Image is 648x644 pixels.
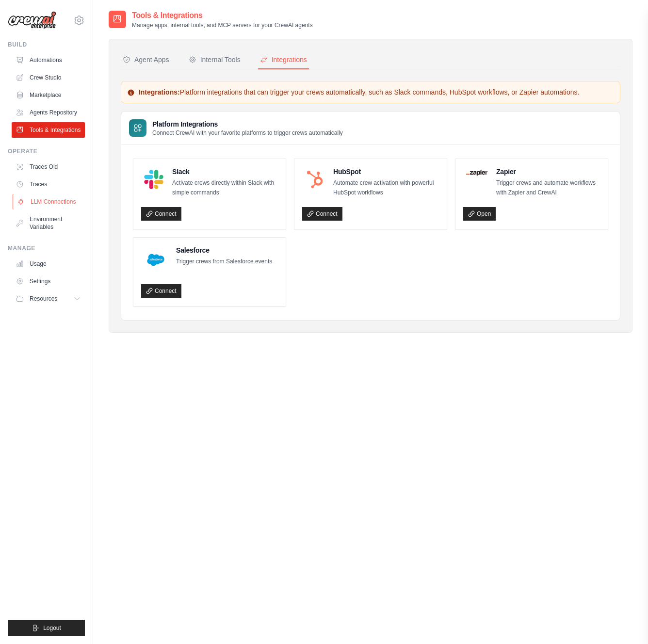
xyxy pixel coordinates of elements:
a: Crew Studio [12,70,85,85]
p: Activate crews directly within Slack with simple commands [172,178,278,197]
img: Zapier Logo [466,170,487,176]
p: Connect CrewAI with your favorite platforms to trigger crews automatically [152,129,343,137]
a: Settings [12,274,85,289]
a: Traces Old [12,159,85,175]
a: Traces [12,177,85,192]
strong: Integrations: [139,88,180,96]
div: Internal Tools [189,55,241,64]
a: Marketplace [12,87,85,103]
h4: HubSpot [333,167,439,177]
p: Trigger crews and automate workflows with Zapier and CrewAI [496,178,600,197]
div: Operate [8,147,85,155]
h4: Salesforce [176,245,272,255]
a: Tools & Integrations [12,122,85,138]
img: Logo [8,11,56,30]
button: Agent Apps [121,51,171,69]
p: Trigger crews from Salesforce events [176,257,272,267]
a: Environment Variables [12,211,85,235]
button: Logout [8,620,85,636]
span: Logout [43,624,61,632]
a: Automations [12,52,85,68]
button: Resources [12,291,85,306]
a: Connect [141,207,181,221]
p: Manage apps, internal tools, and MCP servers for your CrewAI agents [132,21,313,29]
div: Agent Apps [123,55,169,64]
img: HubSpot Logo [305,170,324,189]
button: Integrations [258,51,309,69]
h3: Platform Integrations [152,119,343,129]
a: Agents Repository [12,105,85,120]
a: Connect [141,284,181,298]
a: LLM Connections [13,194,86,209]
span: Resources [30,295,57,303]
div: Build [8,41,85,48]
div: Manage [8,244,85,252]
img: Slack Logo [144,170,163,189]
h4: Zapier [496,167,600,177]
h4: Slack [172,167,278,177]
p: Platform integrations that can trigger your crews automatically, such as Slack commands, HubSpot ... [127,87,614,97]
a: Usage [12,256,85,272]
h2: Tools & Integrations [132,10,313,21]
div: Integrations [260,55,307,64]
a: Connect [302,207,342,221]
button: Internal Tools [187,51,243,69]
a: Open [463,207,496,221]
p: Automate crew activation with powerful HubSpot workflows [333,178,439,197]
img: Salesforce Logo [144,248,167,272]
